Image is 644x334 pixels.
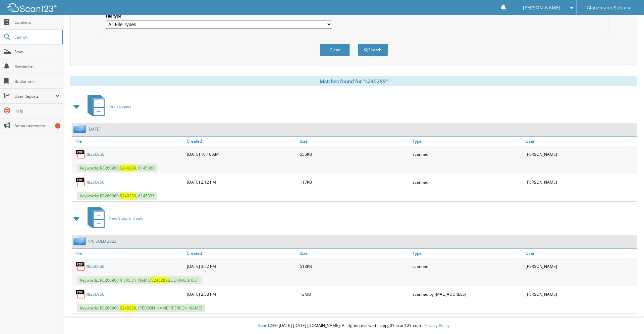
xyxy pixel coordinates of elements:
[298,287,411,301] div: 13MB
[185,259,298,273] div: [DATE] 3:52 PM
[411,175,524,189] div: scanned
[84,205,143,232] a: New Subaru Deals
[524,137,637,146] a: User
[298,259,411,273] div: 513KB
[55,123,60,129] div: 6
[411,249,524,258] a: Type
[185,147,298,161] div: [DATE] 10:16 AM
[610,302,644,334] iframe: Chat Widget
[88,238,116,244] a: N/C SOLD 2023
[411,259,524,273] div: scanned
[86,264,104,269] a: R8260960
[524,249,637,258] a: User
[7,3,57,12] img: scan123-logo-white.svg
[77,276,202,284] span: Keywords: R8260960 [PERSON_NAME] BOOKING SHEET
[185,175,298,189] div: [DATE] 2:12 PM
[84,93,131,120] a: Tech Copies
[72,249,185,258] a: File
[120,193,136,199] span: S240289
[14,49,60,55] span: Scan
[524,175,637,189] div: [PERSON_NAME]
[120,165,136,171] span: S240289
[411,137,524,146] a: Type
[298,175,411,189] div: 117KB
[120,305,136,311] span: S240289
[77,192,157,200] span: Keywords: R8260960, , 6145335
[298,137,411,146] a: Size
[358,44,388,56] button: Search
[185,287,298,301] div: [DATE] 2:58 PM
[298,147,411,161] div: 555KB
[424,323,449,328] a: Privacy Policy
[185,249,298,258] a: Created
[63,318,644,334] div: © [DATE]-[DATE] [DOMAIN_NAME]. All rights reserved | appg01-scan123-com |
[14,34,59,40] span: Search
[14,79,60,84] span: Bookmarks
[86,151,104,157] a: R8260960
[106,13,332,19] label: File type
[75,289,86,299] img: PDF.png
[77,164,157,172] span: Keywords: R8260960, , 6145360
[75,177,86,187] img: PDF.png
[524,147,637,161] div: [PERSON_NAME]
[14,123,60,129] span: Announcements
[86,291,104,297] a: R8260960
[587,6,630,10] span: Glanzmann Subaru
[411,147,524,161] div: scanned
[320,44,350,56] button: Clear
[109,216,143,221] span: New Subaru Deals
[14,108,60,114] span: Help
[75,261,86,271] img: PDF.png
[73,125,88,133] img: folder2.png
[73,237,88,245] img: folder2.png
[72,137,185,146] a: File
[88,126,101,132] a: [DATE]
[75,149,86,159] img: PDF.png
[524,287,637,301] div: [PERSON_NAME]
[258,323,274,328] span: Scan123
[185,137,298,146] a: Created
[14,64,60,69] span: Reminders
[14,19,60,25] span: Cabinets
[77,304,205,312] span: Keywords: R8260960, , [PERSON_NAME] [PERSON_NAME]
[86,179,104,185] a: R8260960
[523,6,560,10] span: [PERSON_NAME]
[298,249,411,258] a: Size
[14,93,55,99] span: User Reports
[109,103,131,109] span: Tech Copies
[70,76,637,86] div: Matches found for "s240289"
[151,277,168,283] span: S240289
[524,259,637,273] div: [PERSON_NAME]
[411,287,524,301] div: scanned by [MAC_ADDRESS]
